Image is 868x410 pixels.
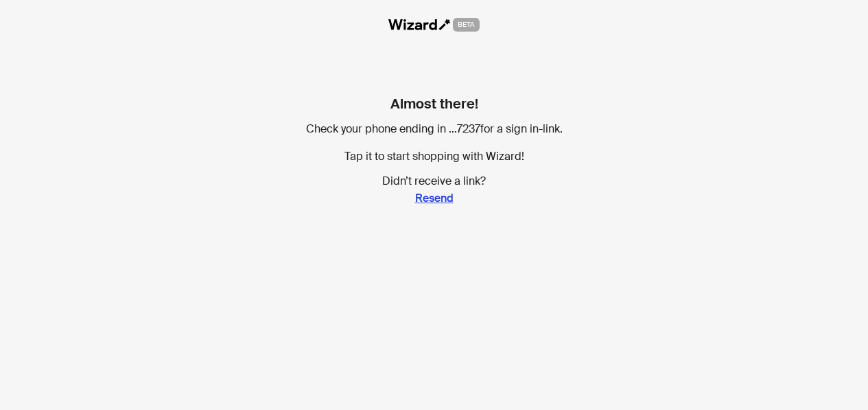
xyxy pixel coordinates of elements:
span: BETA [453,18,480,32]
button: Resend [414,187,454,209]
h1: Almost there! [306,93,563,114]
span: Resend [415,191,454,205]
div: Didn’t receive a link? [306,176,563,209]
div: Tap it to start shopping with Wizard! [306,148,563,165]
div: Check your phone ending in … 7237 for a sign in-link. [306,121,563,137]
